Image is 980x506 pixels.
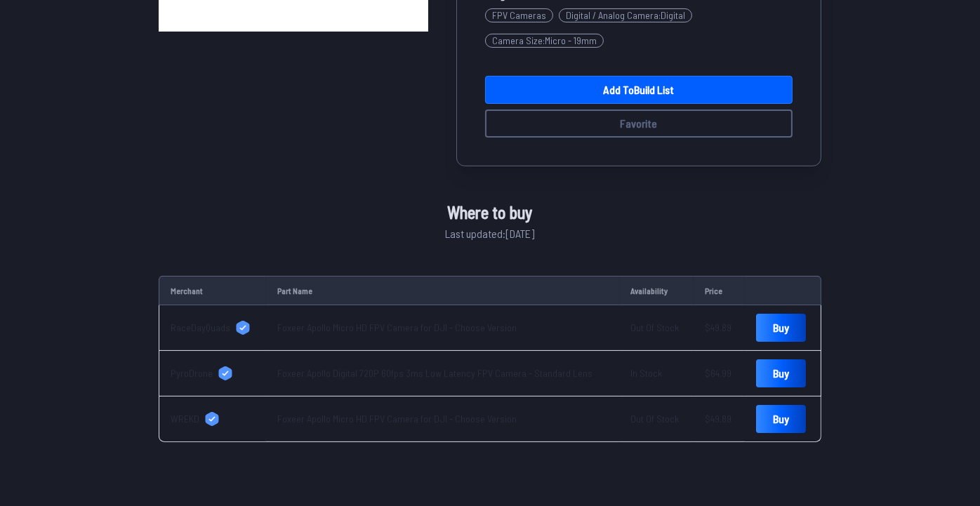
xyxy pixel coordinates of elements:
span: PyroDrone [171,366,213,380]
span: Camera Size : Micro - 19mm [485,34,604,48]
td: Out Of Stock [619,305,694,351]
a: Foxeer Apollo Micro HD FPV Camera for DJI - Choose Version [277,321,517,333]
a: Foxeer Apollo Digital 720P 60fps 3ms Low Latency FPV Camera - Standard Lens [277,367,592,379]
span: RaceDayQuads [171,321,230,335]
a: Camera Size:Micro - 19mm [485,28,609,53]
span: WREKD [171,412,199,426]
span: Where to buy [448,200,533,225]
a: Foxeer Apollo Micro HD FPV Camera for DJI - Choose Version [277,413,517,425]
td: Merchant [159,276,266,305]
a: PyroDrone [171,366,255,380]
span: Digital / Analog Camera : Digital [559,8,692,22]
a: Buy [756,314,806,342]
td: $49.89 [694,397,745,442]
td: In Stock [619,351,694,397]
td: Availability [619,276,694,305]
td: Price [694,276,745,305]
td: Part Name [266,276,619,305]
td: $49.89 [694,305,745,351]
td: $64.99 [694,351,745,397]
button: Favorite [485,109,793,138]
a: Digital / Analog Camera:Digital [559,3,698,28]
a: WREKD [171,412,255,426]
td: Out Of Stock [619,397,694,442]
span: Last updated: [DATE] [446,225,535,242]
span: FPV Cameras [485,8,553,22]
a: Add toBuild List [485,76,793,104]
a: FPV Cameras [485,3,559,28]
a: Buy [756,359,806,387]
a: Buy [756,405,806,433]
a: RaceDayQuads [171,321,255,335]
